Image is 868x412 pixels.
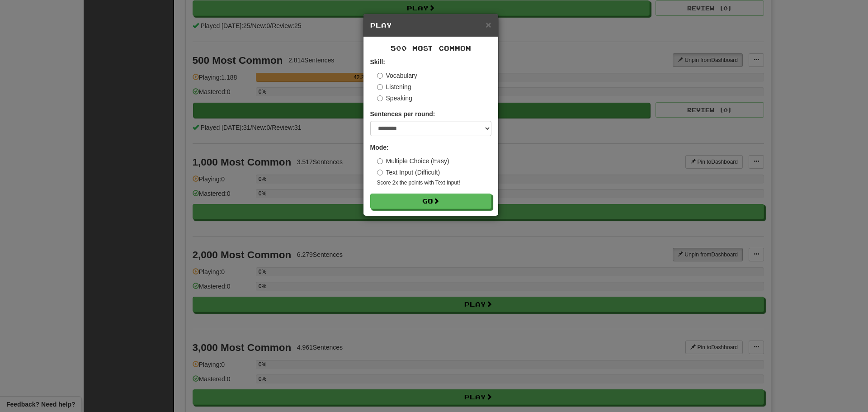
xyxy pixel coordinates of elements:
[377,84,383,90] input: Listening
[377,71,417,80] label: Vocabulary
[370,21,491,30] h5: Play
[377,168,440,177] label: Text Input (Difficult)
[377,95,383,101] input: Speaking
[486,20,491,29] button: Close
[486,19,491,30] span: ×
[377,94,412,103] label: Speaking
[377,170,383,175] input: Text Input (Difficult)
[377,158,383,164] input: Multiple Choice (Easy)
[391,44,471,52] span: 500 Most Common
[377,156,449,166] label: Multiple Choice (Easy)
[370,144,389,151] strong: Mode:
[377,82,411,91] label: Listening
[370,194,491,209] button: Go
[377,179,491,187] small: Score 2x the points with Text Input !
[370,109,435,118] label: Sentences per round:
[370,58,385,66] strong: Skill:
[377,73,383,79] input: Vocabulary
